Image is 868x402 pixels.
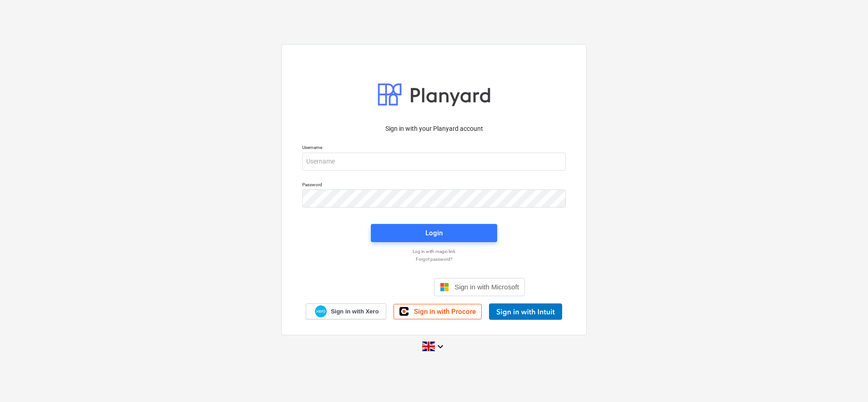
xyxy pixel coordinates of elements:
p: Password [302,182,566,189]
a: Sign in with Xero [306,303,387,319]
a: Sign in with Procore [394,304,482,319]
p: Username [302,144,566,152]
p: Sign in with your Planyard account [302,124,566,134]
a: Forgot password? [298,256,570,262]
span: Sign in with Procore [414,308,476,316]
img: Microsoft logo [440,283,449,292]
button: Login [371,224,497,242]
i: keyboard_arrow_down [435,341,446,352]
div: Login [425,227,443,239]
iframe: Sign in with Google Button [339,277,431,297]
img: Xero logo [315,305,327,318]
span: Sign in with Microsoft [454,283,519,291]
span: Sign in with Xero [331,308,379,316]
a: Log in with magic link [298,248,570,254]
input: Username [302,153,566,171]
